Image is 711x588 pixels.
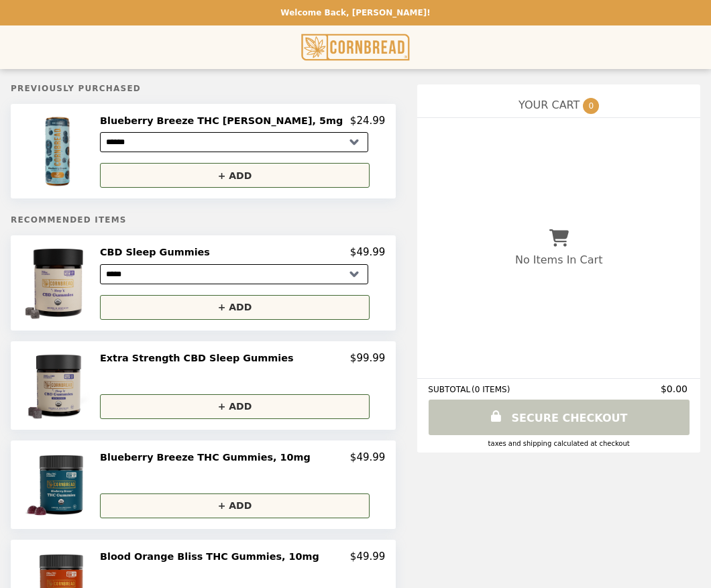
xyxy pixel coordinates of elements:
h5: Previously Purchased [11,84,396,93]
button: + ADD [100,163,370,188]
p: $49.99 [350,550,386,563]
span: ( 0 ITEMS ) [472,385,510,394]
p: $24.99 [350,115,386,127]
p: $49.99 [350,451,386,463]
span: $0.00 [661,384,690,394]
button: + ADD [100,394,370,419]
span: SUBTOTAL [428,385,472,394]
img: Blueberry Breeze THC Gummies, 10mg [24,451,95,518]
select: Select a product variant [100,264,368,284]
img: Brand Logo [301,34,409,61]
select: Select a product variant [100,132,368,152]
button: + ADD [100,493,370,518]
h2: Blueberry Breeze THC [PERSON_NAME], 5mg [100,115,348,127]
div: Taxes and Shipping calculated at checkout [428,440,690,447]
p: Welcome Back, [PERSON_NAME]! [280,8,430,17]
img: CBD Sleep Gummies [21,246,97,319]
p: $99.99 [350,352,386,364]
h2: Extra Strength CBD Sleep Gummies [100,352,299,364]
p: No Items In Cart [515,253,602,266]
button: + ADD [100,295,370,320]
h2: CBD Sleep Gummies [100,246,215,258]
img: Blueberry Breeze THC Seltzer, 5mg [21,115,97,188]
span: 0 [583,98,599,114]
h5: Recommended Items [11,215,396,225]
span: YOUR CART [518,99,580,111]
h2: Blood Orange Bliss THC Gummies, 10mg [100,550,325,563]
p: $49.99 [350,246,386,258]
img: Extra Strength CBD Sleep Gummies [24,352,95,419]
h2: Blueberry Breeze THC Gummies, 10mg [100,451,316,463]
